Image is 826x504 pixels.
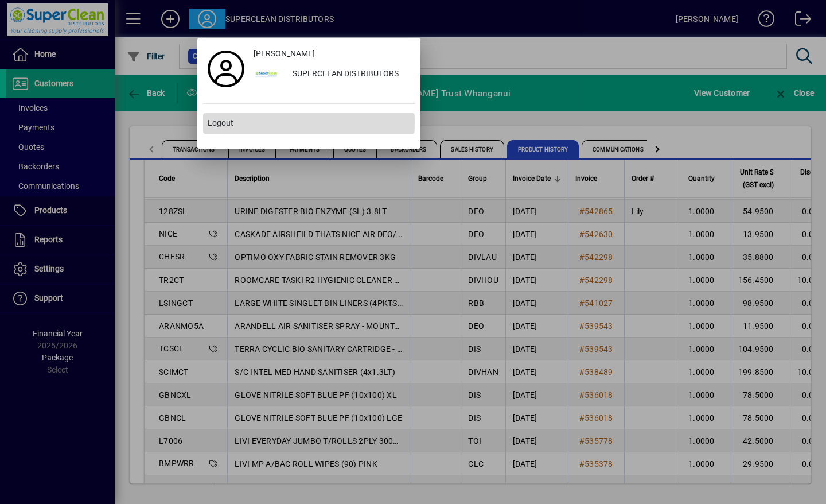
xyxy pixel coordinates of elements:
[249,64,415,85] button: SUPERCLEAN DISTRIBUTORS
[203,113,415,134] button: Logout
[283,64,415,85] div: SUPERCLEAN DISTRIBUTORS
[254,48,315,60] span: [PERSON_NAME]
[208,117,233,129] span: Logout
[249,44,415,64] a: [PERSON_NAME]
[203,59,249,79] a: Profile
